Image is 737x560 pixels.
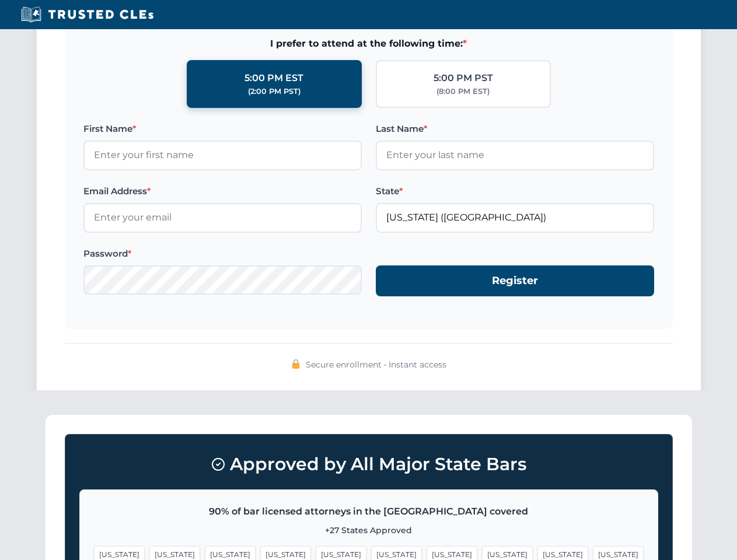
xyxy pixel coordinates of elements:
[376,265,654,296] button: Register
[306,358,446,371] span: Secure enrollment • Instant access
[436,86,490,97] div: (8:00 PM EST)
[18,6,157,23] img: Trusted CLEs
[83,184,362,198] label: Email Address
[83,36,654,51] span: I prefer to attend at the following time:
[94,524,644,537] p: +27 States Approved
[83,141,362,170] input: Enter your first name
[83,203,362,232] input: Enter your email
[248,86,301,97] div: (2:00 PM PST)
[434,71,493,86] div: 5:00 PM PST
[291,359,301,369] img: 🔒
[376,122,654,136] label: Last Name
[376,141,654,170] input: Enter your last name
[244,71,303,86] div: 5:00 PM EST
[376,203,654,232] input: Florida (FL)
[79,449,658,480] h3: Approved by All Major State Bars
[83,247,362,261] label: Password
[83,122,362,136] label: First Name
[94,504,644,519] p: 90% of bar licensed attorneys in the [GEOGRAPHIC_DATA] covered
[376,184,654,198] label: State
